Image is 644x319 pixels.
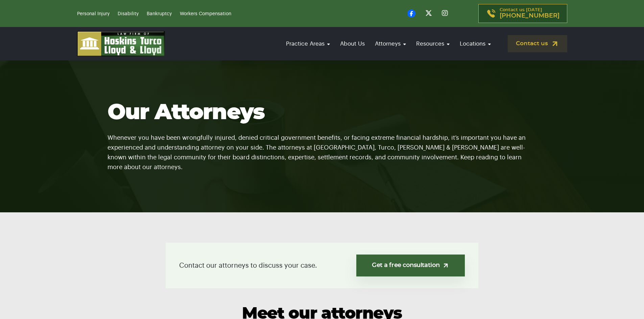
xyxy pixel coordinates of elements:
[77,31,165,56] img: logo
[337,34,368,53] a: About Us
[118,11,139,16] a: Disability
[478,4,567,23] a: Contact us [DATE][PHONE_NUMBER]
[508,35,567,52] a: Contact us
[442,262,449,269] img: arrow-up-right-light.svg
[500,8,559,19] p: Contact us [DATE]
[500,12,559,19] span: [PHONE_NUMBER]
[283,34,333,53] a: Practice Areas
[413,34,453,53] a: Resources
[147,11,172,16] a: Bankruptcy
[77,11,110,16] a: Personal Injury
[372,34,409,53] a: Attorneys
[108,125,537,172] p: Whenever you have been wrongfully injured, denied critical government benefits, or facing extreme...
[456,34,494,53] a: Locations
[356,255,465,276] a: Get a free consultation
[180,11,231,16] a: Workers Compensation
[166,243,478,288] div: Contact our attorneys to discuss your case.
[108,101,537,125] h1: Our Attorneys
